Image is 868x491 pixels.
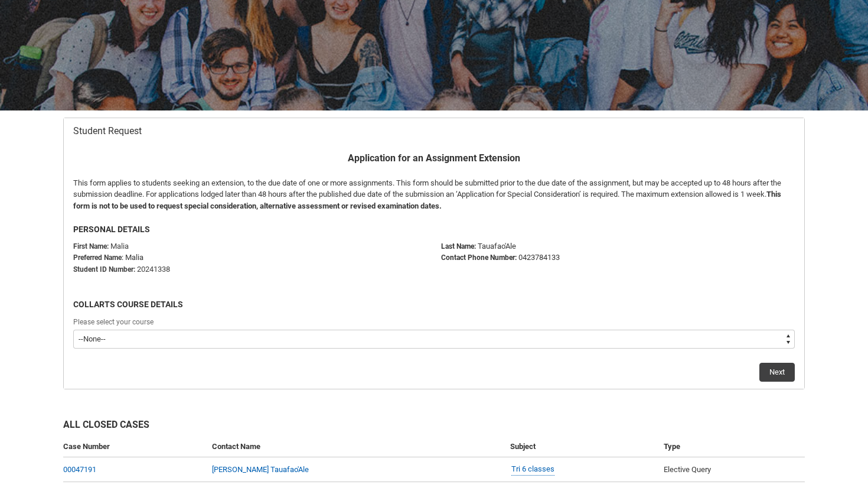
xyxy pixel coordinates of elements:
[73,265,135,274] strong: Student ID Number:
[73,225,150,234] b: PERSONAL DETAILS
[348,152,520,164] b: Application for an Assignment Extension
[441,242,476,251] b: Last Name:
[212,465,309,474] a: [PERSON_NAME] Tauafao'Ale
[73,300,183,309] b: COLLARTS COURSE DETAILS
[73,253,122,262] strong: Preferred Name
[441,253,517,262] b: Contact Phone Number:
[511,463,554,476] a: Tri 6 classes
[63,465,96,474] a: 00047191
[73,318,154,326] span: Please select your course
[505,436,660,458] th: Subject
[63,418,805,436] h2: All Closed Cases
[63,436,207,458] th: Case Number
[73,242,109,251] strong: First Name:
[73,252,427,264] p: : Malia
[664,465,711,474] span: Elective Query
[73,190,781,210] b: This form is not to be used to request special consideration, alternative assessment or revised e...
[441,240,795,252] p: Tauafao'Ale
[73,125,142,137] span: Student Request
[137,265,170,274] span: 20241338
[63,118,805,389] article: Redu_Student_Request flow
[659,436,805,458] th: Type
[110,242,129,251] span: Malia
[73,177,795,212] p: This form applies to students seeking an extension, to the due date of one or more assignments. T...
[207,436,505,458] th: Contact Name
[759,363,795,382] button: Next
[518,253,560,262] span: 0423784133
